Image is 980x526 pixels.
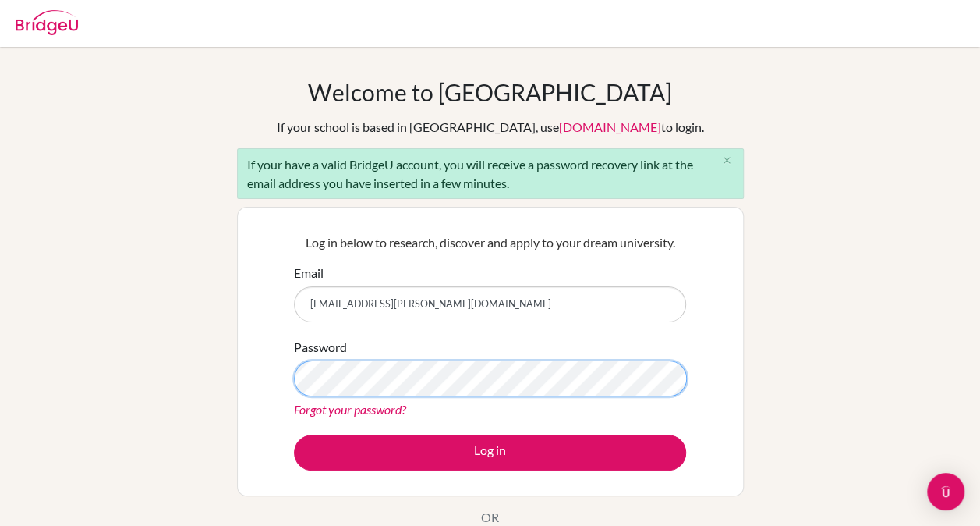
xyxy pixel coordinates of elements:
button: Close [712,149,743,172]
div: If your have a valid BridgeU account, you will receive a password recovery link at the email addr... [237,148,744,199]
button: Log in [294,435,686,471]
label: Password [294,338,347,357]
a: Forgot your password? [294,402,406,417]
h1: Welcome to [GEOGRAPHIC_DATA] [308,78,672,106]
div: If your school is based in [GEOGRAPHIC_DATA], use to login. [277,118,704,137]
p: Log in below to research, discover and apply to your dream university. [294,233,686,252]
i: close [721,155,733,166]
label: Email [294,264,324,283]
a: [DOMAIN_NAME] [559,119,661,134]
div: Open Intercom Messenger [927,473,964,510]
img: Bridge-U [16,10,78,35]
